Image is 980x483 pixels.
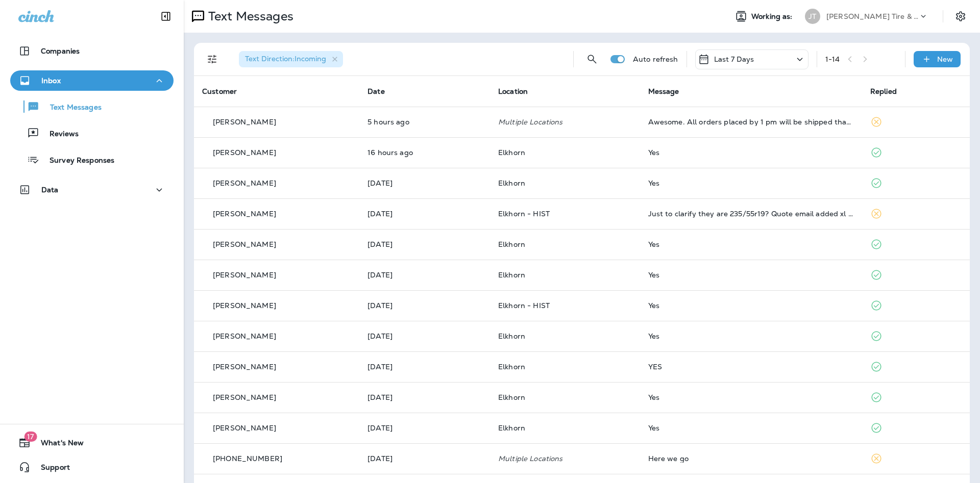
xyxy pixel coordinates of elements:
[825,55,840,63] div: 1 - 14
[367,301,482,310] p: Sep 16, 2025 09:55 AM
[582,49,602,69] button: Search Messages
[805,9,820,24] div: JT
[39,156,114,166] p: Survey Responses
[498,87,528,96] span: Location
[213,454,282,463] p: [PHONE_NUMBER]
[213,148,276,157] p: [PERSON_NAME]
[648,271,854,279] div: Yes
[367,148,482,157] p: Sep 17, 2025 10:30 PM
[648,148,854,157] div: Yes
[648,332,854,340] div: Yes
[41,77,61,85] p: Inbox
[213,210,276,218] p: [PERSON_NAME]
[367,454,482,463] p: Sep 12, 2025 12:26 PM
[498,179,525,188] span: Elkhorn
[245,54,326,63] span: Text Direction : Incoming
[498,148,525,157] span: Elkhorn
[367,118,482,126] p: Sep 18, 2025 09:55 AM
[152,6,180,27] button: Collapse Sidebar
[367,87,385,96] span: Date
[367,240,482,248] p: Sep 17, 2025 09:02 AM
[213,393,276,401] p: [PERSON_NAME]
[648,301,854,310] div: Yes
[10,180,174,200] button: Data
[10,457,174,477] button: Support
[10,96,174,117] button: Text Messages
[202,87,237,96] span: Customer
[367,210,482,218] p: Sep 17, 2025 12:35 PM
[40,103,102,113] p: Text Messages
[367,332,482,340] p: Sep 15, 2025 04:21 PM
[367,393,482,401] p: Sep 14, 2025 03:20 PM
[498,362,525,371] span: Elkhorn
[213,332,276,340] p: [PERSON_NAME]
[213,240,276,248] p: [PERSON_NAME]
[498,270,525,279] span: Elkhorn
[10,122,174,144] button: Reviews
[24,431,37,442] span: 17
[648,454,854,463] div: Here we go
[213,271,276,279] p: [PERSON_NAME]
[31,439,84,451] span: What's New
[937,55,953,63] p: New
[648,210,854,218] div: Just to clarify they are 235/55r19? Quote email added xl and shows 235/55r19xl
[648,87,679,96] span: Message
[213,424,276,432] p: [PERSON_NAME]
[648,118,854,126] div: Awesome. All orders placed by 1 pm will be shipped that day and should arrive next day. $150 wort...
[648,240,854,248] div: Yes
[498,454,632,463] p: Multiple Locations
[31,463,70,475] span: Support
[648,424,854,432] div: Yes
[648,393,854,401] div: Yes
[39,130,79,139] p: Reviews
[10,433,174,453] button: 17What's New
[41,47,80,55] p: Companies
[367,179,482,187] p: Sep 17, 2025 01:50 PM
[367,363,482,371] p: Sep 14, 2025 05:40 PM
[498,301,550,310] span: Elkhorn - HIST
[202,49,223,69] button: Filters
[367,271,482,279] p: Sep 16, 2025 01:37 PM
[213,179,276,187] p: [PERSON_NAME]
[826,12,918,20] p: [PERSON_NAME] Tire & Auto
[498,240,525,249] span: Elkhorn
[204,9,293,24] p: Text Messages
[10,41,174,61] button: Companies
[714,55,754,63] p: Last 7 Days
[648,179,854,187] div: Yes
[498,209,550,218] span: Elkhorn - HIST
[213,118,276,126] p: [PERSON_NAME]
[367,424,482,432] p: Sep 14, 2025 09:02 AM
[213,363,276,371] p: [PERSON_NAME]
[10,70,174,91] button: Inbox
[633,55,678,63] p: Auto refresh
[498,118,632,126] p: Multiple Locations
[239,51,343,67] div: Text Direction:Incoming
[213,301,276,310] p: [PERSON_NAME]
[498,393,525,402] span: Elkhorn
[870,87,897,96] span: Replied
[648,363,854,371] div: YES
[498,423,525,433] span: Elkhorn
[498,332,525,341] span: Elkhorn
[951,7,970,26] button: Settings
[10,149,174,170] button: Survey Responses
[751,12,795,21] span: Working as:
[41,186,59,194] p: Data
